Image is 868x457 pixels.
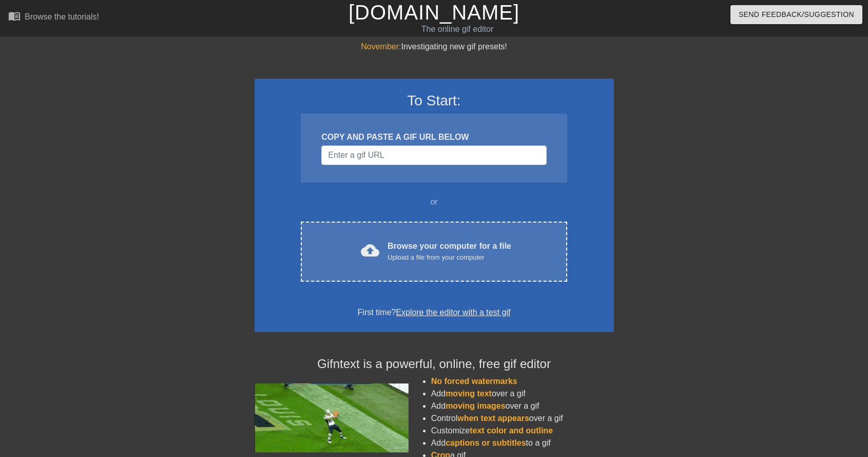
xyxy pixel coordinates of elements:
div: Browse your computer for a file [388,240,511,263]
a: Explore the editor with a test gif [396,308,510,317]
li: Customize [431,425,614,437]
div: COPY AND PASTE A GIF URL BELOW [321,131,546,143]
span: cloud_upload [361,241,379,260]
button: Send Feedback/Suggestion [730,5,862,24]
span: Send Feedback/Suggestion [739,8,854,21]
a: Browse the tutorials! [8,10,99,26]
span: text color and outline [470,426,553,435]
div: The online gif editor [295,23,621,35]
li: Add to a gif [431,437,614,449]
img: football_small.gif [255,383,409,452]
a: [DOMAIN_NAME] [349,1,519,24]
div: or [281,196,587,208]
h3: To Start: [268,92,601,109]
div: Investigating new gif presets! [255,41,614,53]
div: First time? [268,306,601,319]
li: Control over a gif [431,412,614,425]
span: menu_book [8,10,21,22]
input: Username [321,145,546,165]
span: November: [361,42,401,51]
span: moving images [446,401,505,410]
li: Add over a gif [431,400,614,412]
div: Browse the tutorials! [25,12,99,21]
li: Add over a gif [431,388,614,400]
span: No forced watermarks [431,377,517,386]
h4: Gifntext is a powerful, online, free gif editor [255,357,614,372]
div: Upload a file from your computer [388,252,511,263]
span: moving text [446,389,492,398]
span: when text appears [457,414,529,423]
span: captions or subtitles [446,438,526,447]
